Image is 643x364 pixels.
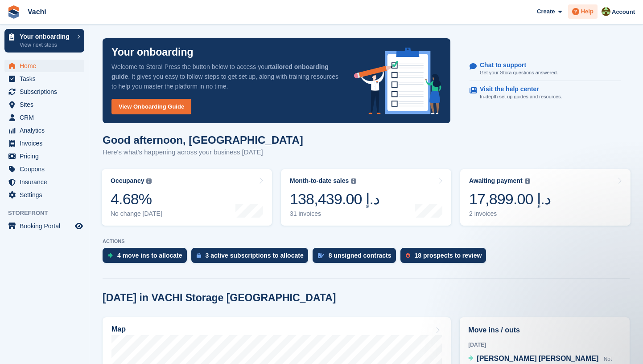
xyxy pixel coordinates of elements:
p: Here's what's happening across your business [DATE] [103,147,303,158]
p: Get your Stora questions answered. [480,69,558,77]
a: 18 prospects to review [400,248,491,267]
span: Analytics [20,124,73,137]
a: menu [4,176,84,188]
button: go back [6,4,23,20]
span: Pricing [20,150,73,162]
a: 8 unsigned contracts [313,248,400,267]
a: Occupancy 4.68% No change [DATE] [102,169,272,226]
button: Gif picker [42,284,49,291]
div: Support will be very limited on [DATE] as our team is attending the Stora Summit in [GEOGRAPHIC_D... [27,53,162,87]
img: icon-info-grey-7440780725fd019a000dd9b08b2336e03edf1995a4989e88bcd33f0948082b44.svg [525,178,530,184]
div: Anete says… [7,258,171,284]
div: 8 unsigned contracts [329,252,392,259]
div: Awaiting payment [469,177,523,185]
div: 3 active subscriptions to allocate [206,252,304,259]
div: [DATE] [468,341,621,349]
div: Anete says… [7,130,171,157]
a: menu [4,163,84,175]
p: Your onboarding [20,33,73,40]
p: The team can also help [43,11,111,20]
span: Invoices [20,137,73,150]
div: Occupancy [111,177,144,185]
div: 4 move ins to allocate [117,252,182,259]
span: Coupons [20,163,73,175]
a: menu [4,189,84,201]
button: Send a message… [153,281,167,295]
h2: Map [111,325,126,333]
a: Preview store [74,221,84,231]
a: 3 active subscriptions to allocate [191,248,313,267]
img: Profile image for Fin [25,5,40,19]
p: ACTIONS [103,239,630,244]
h2: Move ins / outs [468,325,621,336]
img: contract_signature_icon-13c848040528278c33f63329250d36e43548de30e8caae1d1a13099fd9432cc5.svg [318,253,324,258]
button: Start recording [57,284,64,291]
img: prospect-51fa495bee0391a8d652442698ab0144808aea92771e9ea1ae160a38d050c398.svg [406,253,410,258]
div: 4.68% [111,190,162,208]
div: Fin says… [7,157,171,257]
a: Visit the help center In-depth set up guides and resources. [470,81,621,105]
button: Upload attachment [14,284,21,291]
span: Insurance [20,176,73,188]
div: 17,899.00 د.إ [469,190,551,208]
img: stora-icon-8386f47178a22dfd0bd8f6a31ec36ba5ce8667c1dd55bd0f319d3a0aa187defe.svg [7,5,21,19]
div: How can we help? [7,104,78,123]
a: Your onboarding View next steps [4,29,84,53]
span: Create [537,7,555,16]
p: Welcome to Stora! Press the button below to access your . It gives you easy to follow steps to ge... [111,62,340,91]
h1: Good afternoon, [GEOGRAPHIC_DATA] [103,134,303,146]
a: Chat to support Get your Stora questions answered. [470,57,621,81]
span: CRM [20,111,73,124]
div: 18 prospects to review [415,252,482,259]
p: Chat to support [480,61,551,69]
span: Tasks [20,73,73,85]
textarea: Message… [8,266,171,281]
div: how to connect Xero with stora? [64,263,164,272]
p: Visit the help center [480,85,555,93]
div: how to connect Xero with stora? [57,258,171,277]
a: menu [4,111,84,124]
button: Home [140,4,157,20]
a: menu [4,124,84,137]
img: onboarding-info-6c161a55d2c0e0a8cae90662b2fe09162a5109e8cc188191df67fb4f79e88e88.svg [354,48,441,114]
div: I need help using Stora [92,136,164,145]
a: Awaiting payment 17,899.00 د.إ 2 invoices [460,169,631,226]
a: menu [4,85,84,98]
a: menu [4,137,84,150]
div: Hi there! You're speaking with Fin AI Agent. Our support team are available between 9am and 5pm, ... [14,162,139,197]
button: Emoji picker [28,284,35,291]
a: menu [4,60,84,72]
div: How can we help? [14,109,71,118]
div: Close [157,4,173,20]
img: icon-info-grey-7440780725fd019a000dd9b08b2336e03edf1995a4989e88bcd33f0948082b44.svg [146,178,152,184]
span: Help [581,7,594,16]
span: Account [612,8,635,16]
div: Fin says… [7,104,171,130]
a: menu [4,73,84,85]
span: Storefront [8,209,89,218]
a: menu [4,220,84,232]
div: Hi there! You're speaking with Fin AI Agent. Our support team are available between 9am and 5pm, ... [7,157,146,250]
span: Home [20,60,73,72]
div: 2 invoices [469,210,551,218]
a: Vachi [24,4,50,19]
img: Anete Gre [602,7,610,16]
div: 31 invoices [290,210,379,218]
img: icon-info-grey-7440780725fd019a000dd9b08b2336e03edf1995a4989e88bcd33f0948082b44.svg [351,178,356,184]
img: active_subscription_to_allocate_icon-d502201f5373d7db506a760aba3b589e785aa758c864c3986d89f69b8ff3... [197,252,201,258]
a: 4 move ins to allocate [103,248,191,267]
div: 138,439.00 د.إ [290,190,379,208]
span: Sites [20,98,73,111]
div: While the team is away, I’m here to help with any questions you have. If you’d like to speak to a... [14,202,139,245]
span: Booking Portal [20,220,73,232]
div: I need help using Stora [85,130,171,150]
a: menu [4,98,84,111]
span: Subscriptions [20,85,73,98]
p: Your onboarding [111,47,194,57]
p: View next steps [20,41,73,49]
span: Settings [20,189,73,201]
img: move_ins_to_allocate_icon-fdf77a2bb77ea45bf5b3d319d69a93e2d87916cf1d5bf7949dd705db3b84f3ca.svg [108,253,113,258]
div: Month-to-date sales [290,177,349,185]
h1: Fin [43,4,54,11]
a: View Onboarding Guide [111,99,191,114]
